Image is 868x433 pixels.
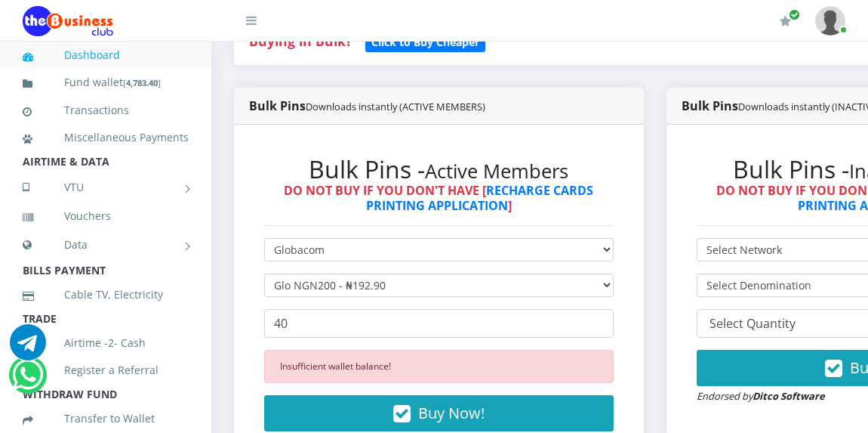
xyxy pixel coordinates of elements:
a: Cable TV, Electricity [23,277,189,312]
a: Chat for support [12,368,43,393]
i: Renew/Upgrade Subscription [780,15,791,27]
small: [ ] [123,77,161,88]
img: Logo [23,6,113,36]
a: RECHARGE CARDS PRINTING APPLICATION [366,182,594,213]
input: Enter Quantity [264,309,614,338]
a: Transactions [23,93,189,128]
a: Click to Buy Cheaper [365,32,485,50]
a: Chat for support [10,336,46,360]
strong: Bulk Pins [249,97,485,114]
a: Airtime -2- Cash [23,326,189,360]
a: Dashboard [23,38,189,73]
small: Endorsed by [697,389,825,403]
a: VTU [23,169,189,206]
strong: Ditco Software [753,389,825,403]
button: Buy Now! [264,395,614,431]
a: Fund wallet[4,783.40] [23,65,189,101]
a: Vouchers [23,199,189,234]
span: Renew/Upgrade Subscription [789,9,800,20]
strong: DO NOT BUY IF YOU DON'T HAVE [ ] [284,182,593,213]
span: Buy Now! [418,403,485,423]
div: Insufficient wallet balance! [264,350,614,383]
small: Active Members [425,158,568,184]
img: User [815,6,845,36]
a: Register a Referral [23,353,189,388]
a: Data [23,226,189,264]
h2: Bulk Pins - [264,155,614,184]
small: Downloads instantly (ACTIVE MEMBERS) [306,100,485,113]
a: Miscellaneous Payments [23,120,189,155]
b: 4,783.40 [126,77,158,88]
